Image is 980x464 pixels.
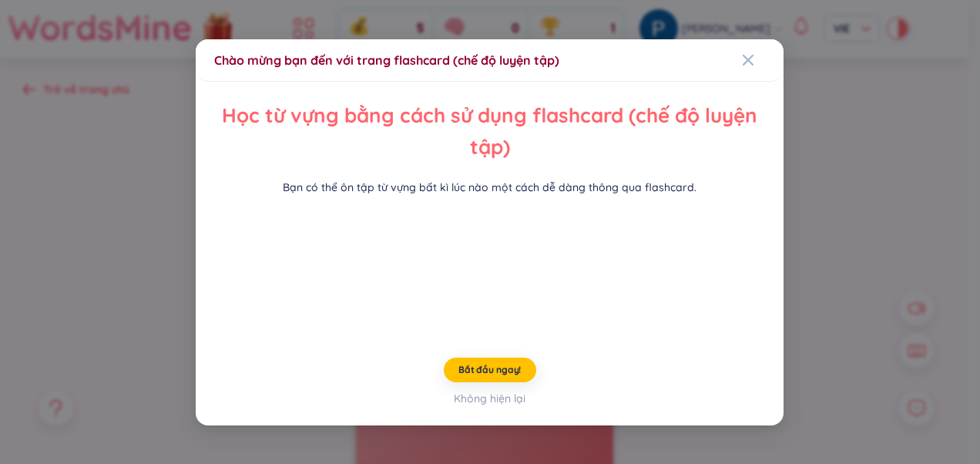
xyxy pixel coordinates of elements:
[444,357,536,382] button: Bắt đầu ngay!
[284,178,697,195] div: Bạn có thể ôn tập từ vựng bất kì lúc nào một cách dễ dàng thông qua flashcard.
[743,39,784,81] button: Close
[455,389,526,406] div: Không hiện lại
[215,100,766,163] h2: Học từ vựng bằng cách sử dụng flashcard (chế độ luyện tập)
[458,363,521,375] span: Bắt đầu ngay!
[214,52,765,69] div: Chào mừng bạn đến với trang flashcard (chế độ luyện tập)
